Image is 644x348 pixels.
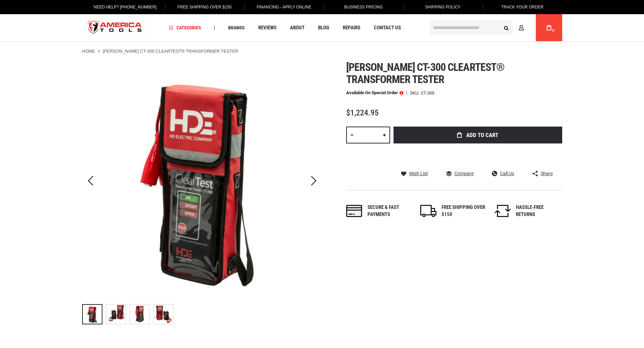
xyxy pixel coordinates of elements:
div: GREENLEE CT-300 CLEARTEST® TRANSFORMER TESTER [82,301,106,328]
button: Search [500,21,513,34]
a: Contact Us [371,23,404,32]
p: Available on Special Order [346,90,403,95]
span: Reviews [258,25,277,30]
a: Compare [446,170,474,177]
div: HASSLE-FREE RETURNS [516,204,560,218]
span: Compare [454,171,474,176]
a: Brands [225,23,248,32]
span: Brands [228,25,245,30]
span: Contact Us [374,25,401,30]
div: Previous [82,61,99,301]
img: GREENLEE CT-300 CLEARTEST® TRANSFORMER TESTER [82,61,322,301]
img: returns [495,205,511,217]
div: GREENLEE CT-300 CLEARTEST® TRANSFORMER TESTER [153,301,173,328]
img: shipping [420,205,436,217]
span: Wish List [409,171,428,176]
div: Next [305,61,322,301]
img: GREENLEE CT-300 CLEARTEST® TRANSFORMER TESTER [130,304,149,324]
a: Blog [315,23,332,32]
a: Wish List [401,170,428,177]
img: GREENLEE CT-300 CLEARTEST® TRANSFORMER TESTER [106,304,126,324]
a: Home [82,48,95,54]
span: About [290,25,305,30]
div: FREE SHIPPING OVER $150 [442,204,485,218]
span: $1,224.95 [346,108,379,117]
a: Categories [166,23,204,32]
span: Categories [169,25,201,30]
a: Reviews [255,23,280,32]
img: America Tools [82,15,148,41]
a: Repairs [340,23,363,32]
div: GREENLEE CT-300 CLEARTEST® TRANSFORMER TESTER [129,301,153,328]
a: 0 [543,14,555,41]
img: payments [346,205,362,217]
strong: [PERSON_NAME] CT-300 CLEARTEST® TRANSFORMER TESTER [103,49,238,54]
span: Add to Cart [466,132,498,138]
span: Share [541,171,553,176]
a: About [287,23,308,32]
button: Add to Cart [393,127,562,143]
a: store logo [82,15,148,41]
span: 0 [552,29,554,32]
div: Secure & fast payments [367,204,411,218]
img: GREENLEE CT-300 CLEARTEST® TRANSFORMER TESTER [153,304,173,324]
span: [PERSON_NAME] ct-300 cleartest® transformer tester [346,61,504,86]
span: Repairs [343,25,360,30]
span: Call Us [500,171,514,176]
a: Call Us [492,170,514,177]
div: CT-300 [421,91,434,95]
strong: SKU [410,91,421,95]
span: Blog [318,25,329,30]
span: Shipping Policy [425,5,461,9]
div: GREENLEE CT-300 CLEARTEST® TRANSFORMER TESTER [106,301,129,328]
